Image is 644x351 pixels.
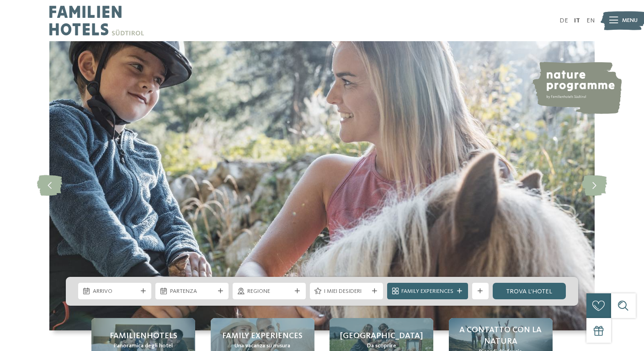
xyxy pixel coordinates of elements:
a: IT [574,17,580,24]
span: A contatto con la natura [457,324,544,347]
span: Una vacanza su misura [234,342,290,350]
span: Menu [622,16,638,25]
span: [GEOGRAPHIC_DATA] [340,330,423,342]
span: Da scoprire [367,342,396,350]
span: Arrivo [93,287,137,296]
a: trova l’hotel [493,283,566,299]
img: Family hotel Alto Adige: the happy family places! [49,41,595,330]
span: Regione [247,287,292,296]
img: nature programme by Familienhotels Südtirol [531,62,622,114]
a: DE [559,17,568,24]
a: EN [586,17,595,24]
span: I miei desideri [324,287,368,296]
span: Family Experiences [401,287,453,296]
span: Panoramica degli hotel [114,342,173,350]
span: Partenza [170,287,214,296]
span: Familienhotels [110,330,177,342]
span: Family experiences [222,330,303,342]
